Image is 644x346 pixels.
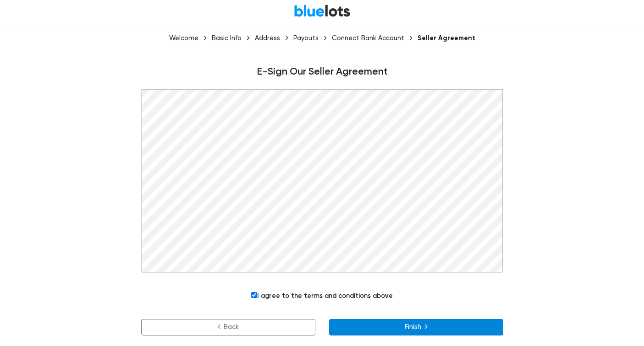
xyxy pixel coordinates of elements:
[141,319,315,335] a: Back
[212,34,242,42] div: Basic Info
[47,66,597,78] h4: E-Sign Our Seller Agreement
[294,4,351,17] a: BlueLots
[255,34,280,42] div: Address
[251,291,393,301] label: I agree to the terms and conditions above
[418,34,475,42] div: Seller Agreement
[293,34,319,42] div: Payouts
[251,292,257,298] input: I agree to the terms and conditions above
[332,34,404,42] div: Connect Bank Account
[169,34,198,42] div: Welcome
[329,319,503,335] button: Finish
